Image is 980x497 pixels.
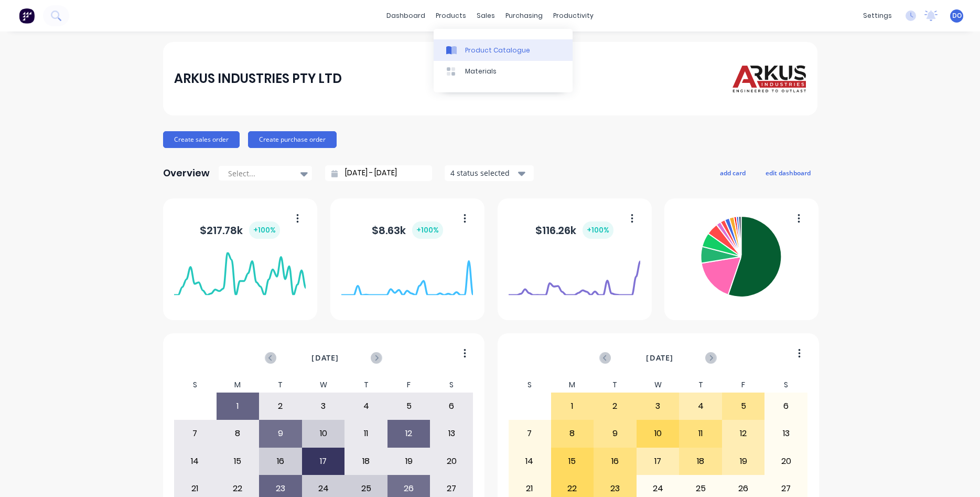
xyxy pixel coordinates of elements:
div: 7 [174,420,216,447]
img: ARKUS INDUSTRIES PTY LTD [733,59,806,98]
div: M [217,377,260,393]
button: 4 status selected [445,165,534,181]
span: DO [952,11,962,20]
div: 4 [680,393,721,419]
div: ARKUS INDUSTRIES PTY LTD [174,68,342,89]
div: 9 [594,420,636,447]
div: 20 [430,448,472,474]
div: 15 [552,448,594,474]
div: 2 [594,393,636,419]
div: 9 [260,420,301,447]
div: 10 [303,420,344,447]
button: edit dashboard [759,166,817,179]
div: T [259,377,302,393]
div: 8 [217,420,259,447]
div: sales [471,8,500,24]
a: Product Catalogue [434,39,573,60]
div: 5 [388,393,430,419]
div: 1 [552,393,594,419]
div: Overview [163,163,210,184]
div: 8 [552,420,594,447]
button: Create purchase order [248,131,337,148]
div: 10 [637,420,679,447]
img: Factory [19,8,35,24]
div: 4 [345,393,387,419]
span: [DATE] [646,352,673,364]
div: S [508,377,551,393]
div: 20 [765,448,807,474]
div: 1 [217,393,259,419]
div: productivity [548,8,599,24]
div: $ 8.63k [372,221,443,239]
div: + 100 % [249,221,280,239]
div: 6 [430,393,472,419]
div: 3 [303,393,344,419]
div: 2 [260,393,301,419]
div: S [764,377,807,393]
div: 17 [637,448,679,474]
div: purchasing [500,8,548,24]
div: F [722,377,765,393]
div: S [430,377,473,393]
div: 14 [174,448,216,474]
div: 6 [765,393,807,419]
div: 11 [345,420,387,447]
div: + 100 % [412,221,443,239]
div: $ 217.78k [200,221,280,239]
div: 3 [637,393,679,419]
div: 4 status selected [450,167,516,178]
div: T [594,377,637,393]
div: + 100 % [583,221,613,239]
div: 18 [345,448,387,474]
div: 15 [217,448,259,474]
div: 19 [388,448,430,474]
div: W [302,377,345,393]
button: add card [713,166,752,179]
button: Create sales order [163,131,240,148]
div: 5 [723,393,764,419]
div: 13 [430,420,472,447]
div: products [430,8,471,24]
div: 17 [303,448,344,474]
div: W [637,377,680,393]
div: 7 [509,420,551,447]
a: Materials [434,61,573,82]
div: settings [858,8,897,24]
div: 13 [765,420,807,447]
div: 18 [680,448,721,474]
a: dashboard [381,8,430,24]
div: 19 [723,448,764,474]
div: S [174,377,217,393]
div: 14 [509,448,551,474]
div: 11 [680,420,721,447]
span: [DATE] [311,352,339,364]
div: T [344,377,387,393]
div: Product Catalogue [465,46,530,55]
div: M [551,377,594,393]
div: $ 116.26k [535,221,613,239]
div: 12 [723,420,764,447]
div: Materials [465,67,497,76]
div: 16 [594,448,636,474]
div: F [387,377,430,393]
div: 12 [388,420,430,447]
div: T [679,377,722,393]
div: 16 [260,448,301,474]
